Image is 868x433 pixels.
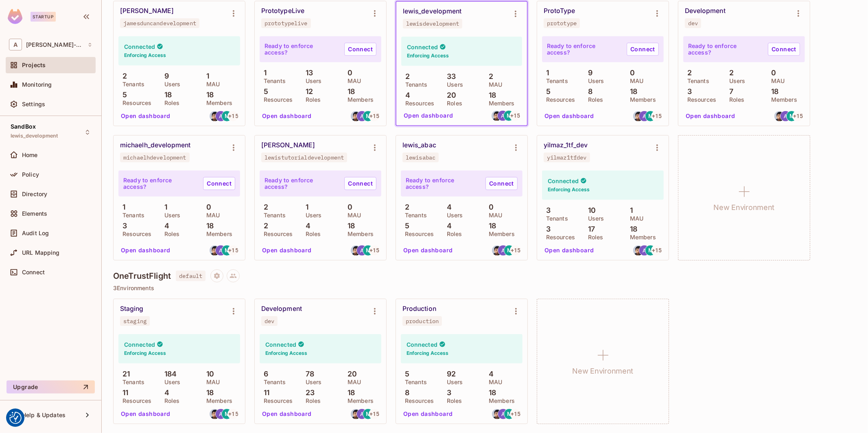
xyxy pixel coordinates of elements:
p: 9 [584,69,593,77]
div: Production [402,305,436,313]
span: M [507,113,512,118]
p: Users [443,81,463,88]
p: 4 [302,222,310,230]
button: Environment settings [508,303,524,319]
p: MAU [626,215,643,222]
p: MAU [202,81,220,87]
img: SReyMgAAAABJRU5ErkJggg== [8,9,22,24]
a: Connect [485,177,518,190]
p: 1 [260,69,267,77]
p: 18 [626,87,637,96]
div: ProtoType [544,7,575,15]
p: 3 [443,389,451,397]
p: 20 [443,91,456,99]
p: Members [626,96,656,103]
span: M [648,247,653,253]
p: 23 [302,389,315,397]
img: artem.jeman@trustflight.com [781,111,791,121]
span: M [366,411,371,417]
p: Tenants [260,78,286,84]
p: 8 [584,87,593,96]
div: prototypelive [265,20,308,26]
img: artem.jeman@trustflight.com [357,111,367,121]
p: Tenants [260,379,286,385]
p: Roles [160,100,180,106]
p: MAU [343,78,361,84]
span: Elements [22,210,47,217]
p: 18 [485,91,496,99]
p: Resources [683,96,716,103]
h4: Connected [407,43,438,51]
p: Users [725,78,746,84]
img: artem.jeman@trustflight.com [498,245,508,256]
span: + 15 [228,411,238,417]
span: M [225,247,230,253]
span: default [176,271,206,281]
div: lewisabac [406,154,435,161]
p: 5 [401,370,409,378]
p: 92 [443,370,456,378]
button: Open dashboard [118,244,174,257]
p: 0 [485,203,494,211]
button: Environment settings [507,6,524,22]
div: Startup [31,12,56,22]
p: 13 [302,69,313,77]
p: Members [767,96,797,103]
span: + 15 [511,247,520,253]
p: Tenants [118,81,144,87]
p: Roles [725,96,745,103]
p: 4 [401,91,410,99]
div: lewis_development [403,7,461,15]
span: Settings [22,101,45,107]
span: SandBox [11,123,36,130]
span: + 15 [652,247,662,253]
div: lewis_abac [402,141,436,149]
img: alexander.ip@trustflight.com [210,245,220,256]
p: MAU [485,212,502,219]
p: Tenants [542,78,568,84]
button: Environment settings [225,140,242,156]
h1: New Environment [573,365,634,377]
p: 21 [118,370,130,378]
p: Roles [584,96,603,103]
p: Resources [260,96,293,103]
p: 18 [343,389,355,397]
p: 18 [343,222,355,230]
p: 3 [542,206,551,214]
p: 1 [542,69,549,77]
img: artem.jeman@trustflight.com [639,245,649,256]
p: Roles [443,231,462,237]
button: Open dashboard [259,244,315,257]
button: Open dashboard [118,407,174,420]
p: 18 [343,87,355,96]
div: yilmaz1tfdev [547,154,587,161]
button: Environment settings [649,140,665,156]
button: Environment settings [790,5,807,22]
div: [PERSON_NAME] [261,141,315,149]
p: Resources [401,100,434,107]
p: 11 [118,389,128,397]
span: Audit Log [22,230,49,236]
p: Members [485,398,515,404]
div: Staging [120,305,144,313]
img: alexander.ip@trustflight.com [774,111,785,121]
p: Tenants [401,81,427,88]
p: 3 Environments [113,285,857,291]
div: Development [685,7,726,15]
p: 78 [302,370,314,378]
p: Tenants [683,78,709,84]
div: michaelh_development [120,141,191,149]
p: Ready to enforce access? [688,43,761,56]
span: Workspace: alex-trustflight-sandbox [26,42,83,48]
span: lewis_development [11,133,58,139]
p: Members [343,231,374,237]
img: alexander.ip@trustflight.com [210,409,220,419]
h6: Enforcing Access [407,350,448,357]
p: Ready to enforce access? [547,43,620,56]
p: 1 [160,203,167,211]
p: Roles [160,231,180,237]
img: alexander.ip@trustflight.com [351,245,361,256]
span: + 15 [228,247,238,253]
p: 10 [202,370,214,378]
p: 18 [485,389,496,397]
